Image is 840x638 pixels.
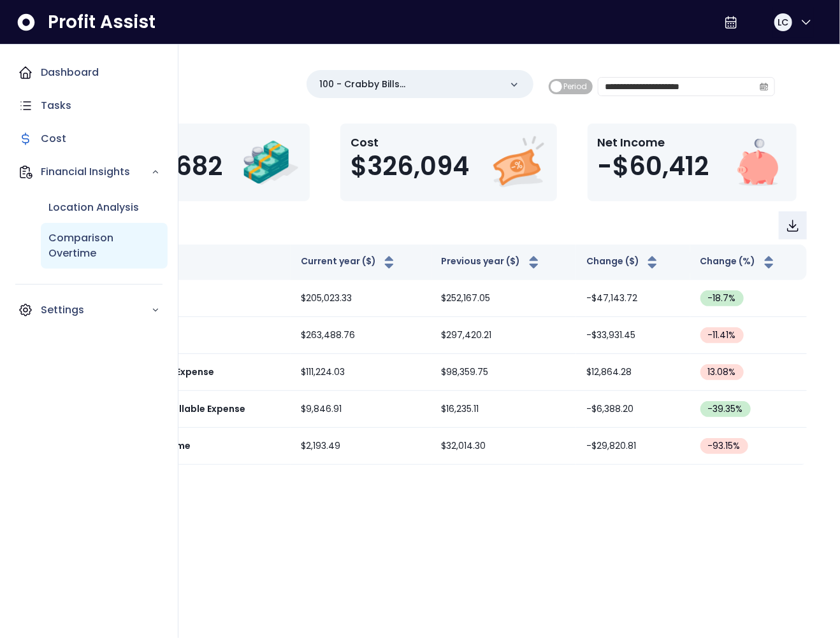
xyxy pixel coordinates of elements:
p: Financial Insights [41,164,151,180]
td: $16,235.11 [431,391,577,428]
span: -11.41 % [708,329,736,342]
td: $263,488.76 [291,317,431,354]
p: Settings [41,302,151,318]
p: 100 - Crabby Bills [GEOGRAPHIC_DATA](R365) [319,78,500,91]
p: Comparison Overtime [48,230,160,261]
span: Period [564,79,588,94]
p: Net Income [598,134,709,151]
p: Non Controllable Expense [125,402,245,416]
svg: calendar [760,82,769,91]
td: $32,014.30 [431,428,577,465]
span: Profit Assist [48,11,156,34]
span: $326,094 [351,151,469,181]
button: Change ($) [586,255,660,270]
td: $98,359.75 [431,354,577,391]
button: Change (%) [700,255,777,270]
td: $205,023.33 [291,280,431,317]
span: -$60,412 [598,151,709,181]
p: Tasks [41,98,71,113]
button: Current year ($) [301,255,397,270]
td: $297,420.21 [431,317,577,354]
img: Cost [489,134,547,191]
td: $111,224.03 [291,354,431,391]
td: $9,846.91 [291,391,431,428]
img: Revenue [242,134,300,191]
p: Cost [351,134,469,151]
span: -18.7 % [708,292,736,305]
td: $12,864.28 [576,354,690,391]
button: Download [779,211,807,239]
span: 13.08 % [708,365,736,379]
span: LC [778,16,788,29]
span: -93.15 % [708,439,741,453]
p: Location Analysis [48,200,139,215]
td: -$6,388.20 [576,391,690,428]
td: -$33,931.45 [576,317,690,354]
span: -39.35 % [708,402,743,416]
button: Previous year ($) [442,255,542,270]
td: $252,167.05 [431,280,577,317]
td: -$29,820.81 [576,428,690,465]
td: $2,193.49 [291,428,431,465]
p: Cost [41,131,66,146]
img: Net Income [729,134,786,191]
p: Dashboard [41,65,99,80]
td: -$47,143.72 [576,280,690,317]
